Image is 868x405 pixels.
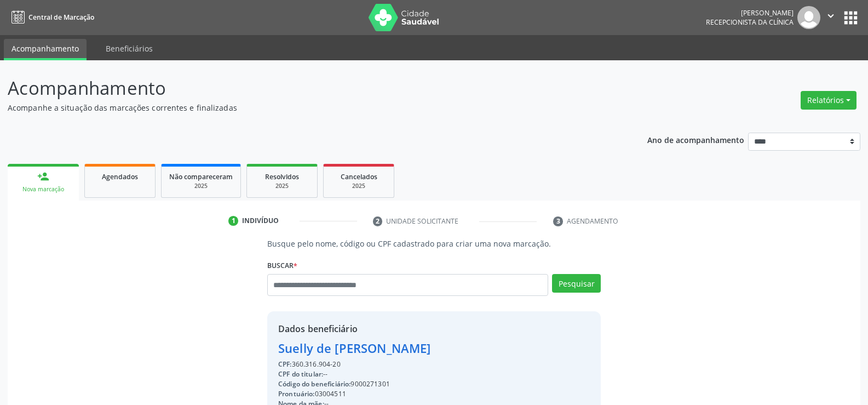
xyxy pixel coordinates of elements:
span: Resolvidos [265,172,299,181]
div: 360.316.904-20 [278,360,522,369]
span: Recepcionista da clínica [706,18,794,27]
p: Acompanhamento [8,75,605,102]
div: Dados beneficiário [278,322,522,335]
button: Relatórios [801,91,856,110]
span: CPF do titular: [278,369,323,379]
div: -- [278,369,522,379]
span: CPF: [278,360,292,369]
div: Indivíduo [242,216,279,226]
button: apps [841,8,860,27]
a: Acompanhamento [4,39,87,60]
a: Beneficiários [98,39,160,58]
div: [PERSON_NAME] [706,8,794,18]
button:  [820,6,841,29]
label: Buscar [267,257,297,274]
div: Suelly de [PERSON_NAME] [278,339,522,357]
span: Cancelados [341,172,377,181]
p: Ano de acompanhamento [647,133,744,146]
div: 03004511 [278,389,522,399]
p: Acompanhe a situação das marcações correntes e finalizadas [8,102,605,113]
div: Nova marcação [15,185,71,193]
i:  [825,10,837,22]
div: 1 [228,216,238,226]
span: Agendados [102,172,138,181]
div: 2025 [169,182,233,190]
div: person_add [37,170,49,182]
a: Central de Marcação [8,8,94,26]
span: Central de Marcação [28,13,94,22]
button: Pesquisar [552,274,601,293]
p: Busque pelo nome, código ou CPF cadastrado para criar uma nova marcação. [267,238,601,249]
span: Código do beneficiário: [278,379,350,389]
div: 2025 [255,182,309,190]
span: Prontuário: [278,389,315,398]
div: 9000271301 [278,379,522,389]
img: img [797,6,820,29]
div: 2025 [331,182,386,190]
span: Não compareceram [169,172,233,181]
